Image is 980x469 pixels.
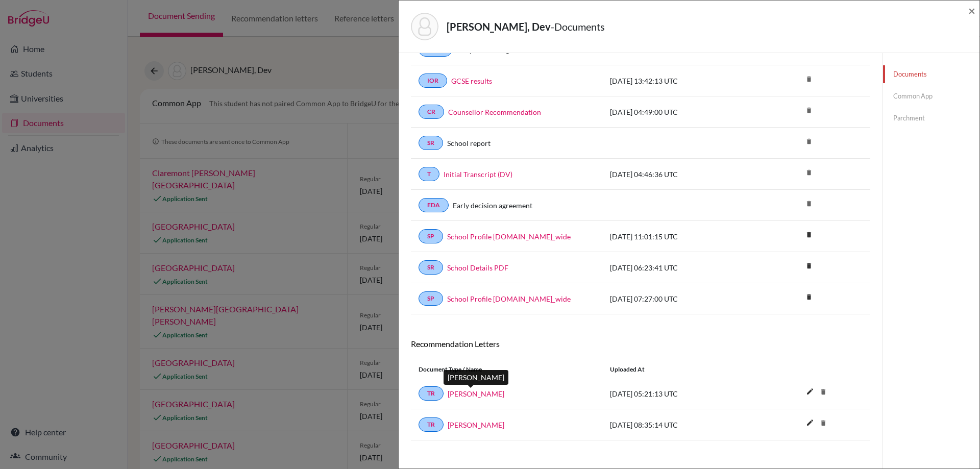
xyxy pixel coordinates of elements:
i: delete [801,289,817,305]
a: School report [447,138,491,149]
i: delete [801,227,817,242]
a: School Details PDF [447,262,508,273]
i: delete [801,134,817,149]
a: Common App [883,87,979,105]
a: SR [419,136,443,150]
h6: Recommendation Letters [411,339,870,349]
div: Uploaded at [602,365,755,374]
i: delete [801,103,817,118]
a: delete [801,229,817,242]
strong: [PERSON_NAME], Dev [447,20,551,33]
div: [DATE] 07:27:00 UTC [602,293,755,304]
span: - Documents [551,20,605,33]
div: [DATE] 13:42:13 UTC [602,76,755,86]
a: Initial Transcript (DV) [444,169,512,180]
a: [PERSON_NAME] [448,388,504,399]
a: SR [419,260,443,275]
a: Documents [883,65,979,83]
i: edit [802,383,818,400]
a: Early decision agreement [453,200,532,211]
a: EDA [419,198,449,212]
a: SP [419,229,443,243]
a: [PERSON_NAME] [448,419,504,430]
span: [DATE] 08:35:14 UTC [610,421,678,429]
a: Parchment [883,109,979,127]
a: SP [419,291,443,306]
i: delete [816,384,831,400]
a: School Profile [DOMAIN_NAME]_wide [447,293,571,304]
div: Document Type / Name [411,365,602,374]
a: delete [801,260,817,274]
i: delete [801,71,817,87]
i: delete [816,415,831,431]
span: × [968,3,975,18]
div: [DATE] 11:01:15 UTC [602,231,755,242]
div: [PERSON_NAME] [444,370,508,385]
i: edit [802,414,818,431]
i: delete [801,165,817,180]
a: T [419,167,439,181]
a: IOR [419,73,447,88]
a: CR [419,105,444,119]
div: [DATE] 04:49:00 UTC [602,107,755,117]
button: Close [968,5,975,17]
a: GCSE results [451,76,492,86]
button: edit [801,416,819,431]
span: [DATE] 05:21:13 UTC [610,389,678,398]
i: delete [801,258,817,274]
a: TR [419,417,444,432]
a: delete [801,291,817,305]
a: TR [419,386,444,401]
div: [DATE] 04:46:36 UTC [602,169,755,180]
button: edit [801,385,819,400]
a: School Profile [DOMAIN_NAME]_wide [447,231,571,242]
i: delete [801,196,817,211]
div: [DATE] 06:23:41 UTC [602,262,755,273]
a: Counsellor Recommendation [448,107,541,117]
